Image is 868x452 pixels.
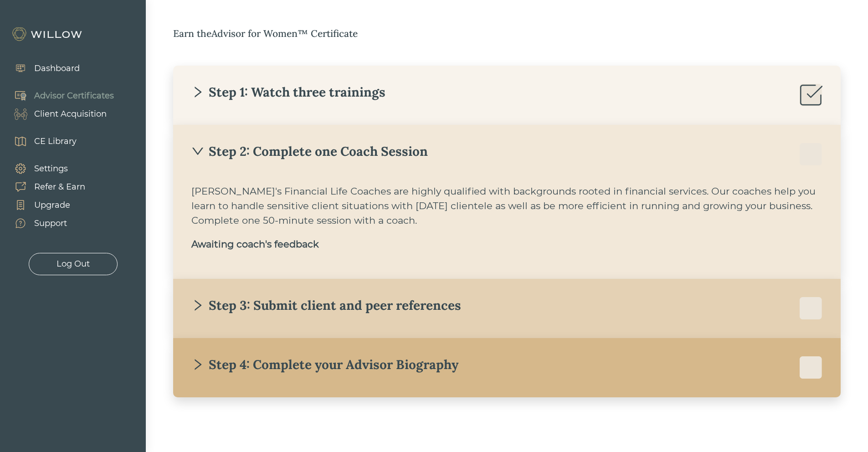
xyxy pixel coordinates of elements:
[34,62,80,75] div: Dashboard
[5,178,85,196] a: Refer & Earn
[191,184,822,228] div: [PERSON_NAME]'s Financial Life Coaches are highly qualified with backgrounds rooted in financial ...
[34,181,85,193] div: Refer & Earn
[5,59,80,77] a: Dashboard
[34,90,114,102] div: Advisor Certificates
[5,132,77,150] a: CE Library
[34,217,67,230] div: Support
[173,26,841,41] div: Earn the Advisor for Women™ Certificate
[34,135,77,148] div: CE Library
[5,196,85,214] a: Upgrade
[56,258,90,270] div: Log Out
[191,299,204,312] span: right
[34,199,70,211] div: Upgrade
[191,145,204,158] span: down
[191,238,319,250] b: Awaiting coach's feedback
[191,84,385,100] div: Step 1: Watch three trainings
[191,356,458,373] div: Step 4: Complete your Advisor Biography
[11,27,84,41] img: Willow
[191,358,204,371] span: right
[191,86,204,98] span: right
[5,105,114,123] a: Client Acquisition
[34,108,107,120] div: Client Acquisition
[5,159,85,178] a: Settings
[191,143,428,159] div: Step 2: Complete one Coach Session
[5,87,114,105] a: Advisor Certificates
[34,163,68,175] div: Settings
[191,297,461,313] div: Step 3: Submit client and peer references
